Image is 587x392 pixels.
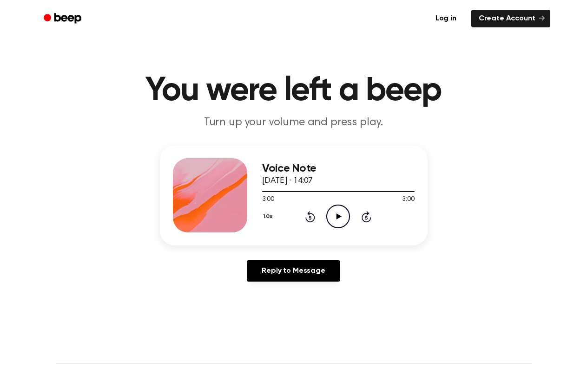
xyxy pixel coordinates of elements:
a: Reply to Message [247,260,340,282]
p: Turn up your volume and press play. [115,115,472,130]
button: 1.0x [262,209,276,225]
span: 3:00 [402,195,414,205]
a: Create Account [471,10,550,27]
h1: You were left a beep [56,74,532,108]
h3: Voice Note [262,162,415,175]
span: 3:00 [262,195,274,205]
span: [DATE] · 14:07 [262,177,313,185]
a: Beep [37,10,90,28]
a: Log in [426,8,466,29]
